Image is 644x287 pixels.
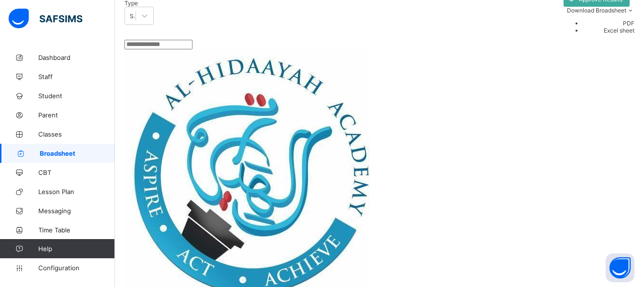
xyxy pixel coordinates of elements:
img: safsims [9,9,82,29]
span: Lesson Plan [38,188,115,195]
span: Broadsheet [40,149,115,157]
button: Open asap [606,253,634,282]
div: Subject score [130,12,136,19]
span: Dashboard [38,54,115,61]
span: Classes [38,130,115,138]
span: CBT [38,169,115,176]
span: Messaging [38,207,115,215]
span: Staff [38,73,115,80]
li: dropdown-list-item-text-1 [583,27,634,34]
span: Student [38,92,115,100]
span: Help [38,245,114,253]
li: dropdown-list-item-text-0 [583,20,634,27]
span: Configuration [38,264,114,272]
span: Parent [38,111,115,119]
span: Time Table [38,226,115,234]
span: Download Broadsheet [567,7,626,14]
